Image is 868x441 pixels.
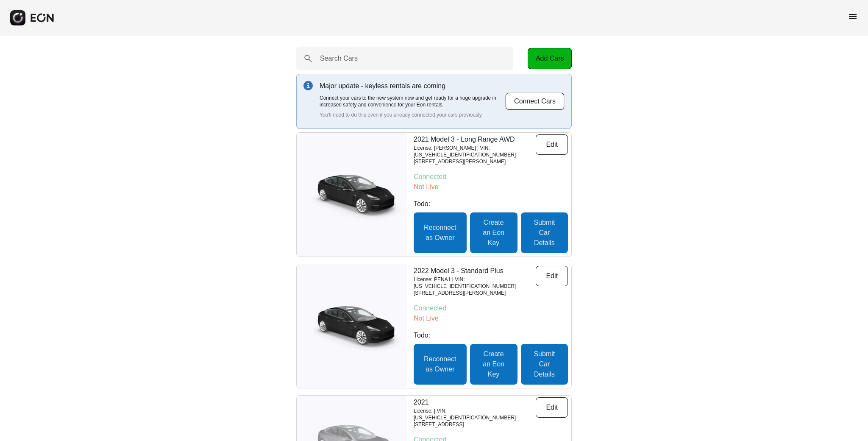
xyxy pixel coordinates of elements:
button: Edit [536,134,568,155]
p: 2021 [414,397,536,408]
button: Add Cars [528,48,572,69]
p: Connected [414,172,568,182]
p: License: [PERSON_NAME] | VIN: [US_VEHICLE_IDENTIFICATION_NUMBER] [414,145,536,158]
p: 2022 Model 3 - Standard Plus [414,266,536,276]
p: 2021 Model 3 - Long Range AWD [414,134,536,145]
img: car [297,167,407,222]
button: Submit Car Details [521,212,568,253]
p: Connected [414,303,568,313]
button: Edit [536,397,568,418]
img: info [303,81,313,90]
p: Major update - keyless rentals are coming [320,81,505,91]
p: [STREET_ADDRESS][PERSON_NAME] [414,158,536,165]
p: [STREET_ADDRESS] [414,421,536,428]
p: Connect your cars to the new system now and get ready for a huge upgrade in increased safety and ... [320,95,505,108]
p: You'll need to do this even if you already connected your cars previously. [320,112,505,118]
img: car [297,299,407,354]
button: Edit [536,266,568,286]
button: Submit Car Details [521,344,568,385]
button: Create an Eon Key [470,212,517,253]
button: Reconnect as Owner [414,344,467,385]
p: Not Live [414,313,568,324]
label: Search Cars [320,53,358,64]
p: Todo: [414,199,568,209]
p: Todo: [414,330,568,341]
p: [STREET_ADDRESS][PERSON_NAME] [414,290,536,296]
button: Reconnect as Owner [414,212,467,253]
span: menu [848,11,858,22]
button: Create an Eon Key [470,344,517,385]
p: License: | VIN: [US_VEHICLE_IDENTIFICATION_NUMBER] [414,408,536,421]
button: Connect Cars [505,92,565,110]
p: License: PENA1 | VIN: [US_VEHICLE_IDENTIFICATION_NUMBER] [414,276,536,290]
p: Not Live [414,182,568,192]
